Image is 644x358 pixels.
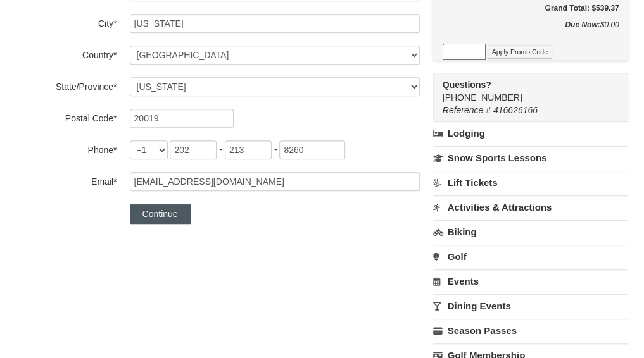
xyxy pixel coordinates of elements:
a: Dining Events [433,294,629,318]
a: Lodging [433,122,629,145]
label: Email* [16,172,117,188]
input: xxxx [279,140,345,159]
label: State/Province* [16,77,117,93]
strong: Due Now: [565,20,600,29]
a: Snow Sports Lessons [433,146,629,170]
a: Golf [433,245,629,268]
span: Reference # [443,105,491,115]
span: - [274,144,277,154]
a: Lift Tickets [433,171,629,194]
input: Email [130,172,420,191]
label: Postal Code* [16,109,117,125]
span: 416626166 [493,105,538,115]
input: City [130,14,420,33]
label: City* [16,14,117,30]
a: Biking [433,220,629,244]
a: Activities & Attractions [433,195,629,219]
input: Postal Code [130,109,234,128]
input: xxx [225,140,272,159]
span: [PHONE_NUMBER] [443,78,606,102]
div: $0.00 [443,18,619,44]
span: - [219,144,222,154]
a: Events [433,269,629,293]
a: Season Passes [433,319,629,342]
button: Apply Promo Code [488,45,552,59]
h5: Grand Total: $539.37 [443,2,619,15]
strong: Questions? [443,80,491,90]
label: Country* [16,46,117,61]
button: Continue [130,204,191,224]
label: Phone* [16,140,117,156]
input: xxx [170,140,217,159]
